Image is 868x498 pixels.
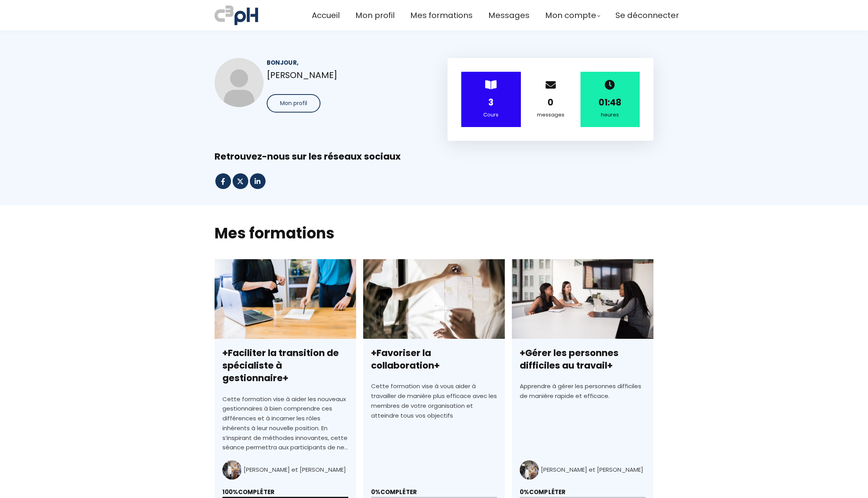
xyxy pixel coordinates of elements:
[461,72,521,127] div: >
[488,96,493,109] strong: 3
[267,58,420,67] div: Bonjour,
[590,111,630,119] div: heures
[215,151,654,163] div: Retrouvez-nous sur les réseaux sociaux
[355,9,395,22] a: Mon profil
[280,99,307,107] span: Mon profil
[488,9,530,22] a: Messages
[599,96,621,109] strong: 01:48
[215,4,258,27] img: a70bc7685e0efc0bd0b04b3506828469.jpeg
[312,9,340,22] a: Accueil
[545,9,596,22] span: Mon compte
[267,94,320,113] button: Mon profil
[410,9,473,22] a: Mes formations
[267,68,420,82] p: [PERSON_NAME]
[471,111,511,119] div: Cours
[548,96,553,109] strong: 0
[215,223,654,243] h2: Mes formations
[215,58,264,107] img: 681200608ad324ff29033378.jpg
[615,9,679,22] a: Se déconnecter
[531,111,571,119] div: messages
